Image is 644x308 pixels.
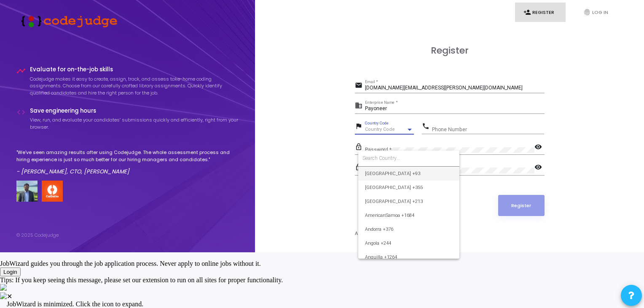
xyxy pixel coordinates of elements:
[365,250,453,264] span: Anguilla +1264
[365,167,453,181] span: [GEOGRAPHIC_DATA] +93
[365,236,453,250] span: Angola +244
[365,222,453,236] span: Andorra +376
[365,181,453,195] span: [GEOGRAPHIC_DATA] +355
[365,195,453,208] span: [GEOGRAPHIC_DATA] +213
[365,208,453,222] span: AmericanSamoa +1684
[362,154,455,162] input: Search Country...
